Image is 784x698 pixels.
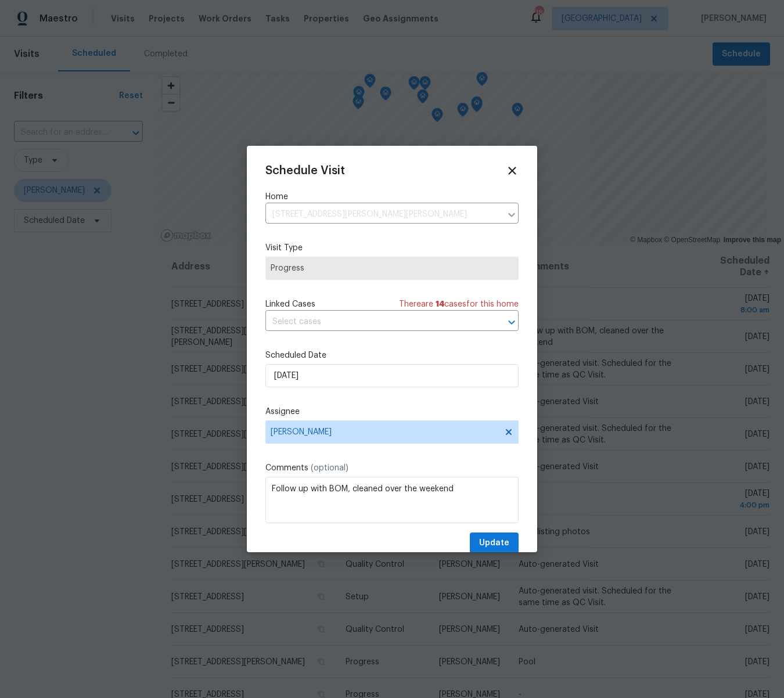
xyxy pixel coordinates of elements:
label: Visit Type [265,242,519,254]
span: Update [479,536,509,551]
span: 14 [436,300,444,308]
span: Progress [271,262,513,274]
input: Enter in an address [265,206,501,224]
label: Scheduled Date [265,350,519,361]
label: Home [265,191,519,203]
span: [PERSON_NAME] [271,427,498,437]
span: There are case s for this home [399,298,519,310]
textarea: Follow up with BOM, cleaned over the weekend [265,477,519,523]
button: Open [504,314,520,330]
span: Linked Cases [265,298,315,310]
button: Update [470,533,519,554]
span: Close [506,164,519,177]
span: (optional) [311,464,348,472]
label: Assignee [265,406,519,418]
input: M/D/YYYY [265,364,519,387]
input: Select cases [265,313,486,331]
span: Schedule Visit [265,165,345,177]
label: Comments [265,462,519,474]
